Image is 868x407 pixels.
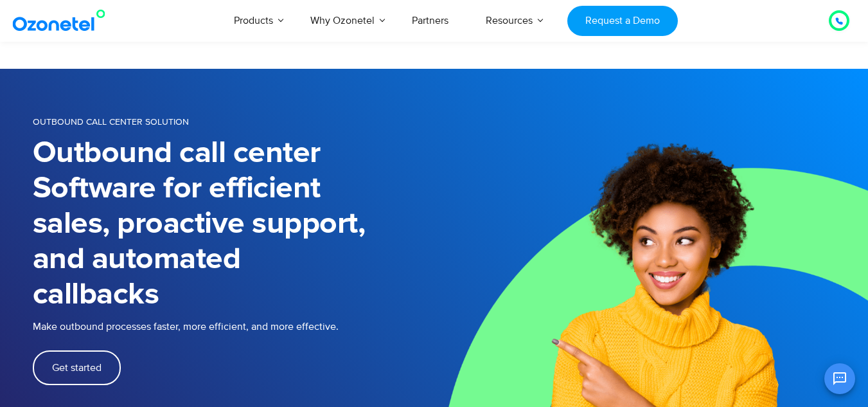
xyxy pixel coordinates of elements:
span: Get started [52,363,102,373]
h1: Outbound call center Software for efficient sales, proactive support, and automated callbacks [33,136,434,312]
button: Open chat [824,363,855,394]
p: Make outbound processes faster, more efficient, and more effective. [33,319,434,334]
span: OUTBOUND CALL CENTER SOLUTION [33,116,189,127]
a: Get started [33,350,121,385]
a: Request a Demo [567,6,677,36]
